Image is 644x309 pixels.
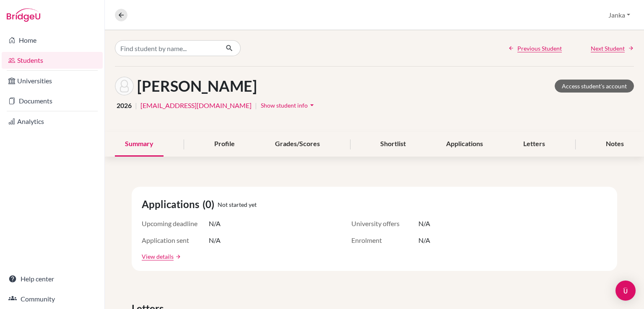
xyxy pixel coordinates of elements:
[115,132,164,157] div: Summary
[203,197,218,212] span: (0)
[209,219,221,229] span: N/A
[2,113,103,130] a: Analytics
[117,100,132,111] span: 2026
[308,101,316,109] i: arrow_drop_down
[605,7,634,23] button: Janka
[436,132,493,157] div: Applications
[2,291,103,307] a: Community
[135,100,137,111] span: |
[2,52,103,69] a: Students
[351,219,418,229] span: University offers
[2,32,103,49] a: Home
[2,93,103,109] a: Documents
[615,281,636,301] div: Open Intercom Messenger
[265,132,330,157] div: Grades/Scores
[2,72,103,89] a: Universities
[218,200,257,209] span: Not started yet
[140,100,252,111] a: [EMAIL_ADDRESS][DOMAIN_NAME]
[517,44,562,53] span: Previous Student
[591,44,625,53] span: Next Student
[513,132,555,157] div: Letters
[555,80,634,93] a: Access student's account
[142,235,209,245] span: Application sent
[209,235,221,245] span: N/A
[591,44,634,53] a: Next Student
[596,132,634,157] div: Notes
[115,40,219,56] input: Find student by name...
[7,8,40,22] img: Bridge-U
[142,252,174,261] a: View details
[204,132,245,157] div: Profile
[370,132,416,157] div: Shortlist
[137,77,257,95] h1: [PERSON_NAME]
[142,219,209,229] span: Upcoming deadline
[174,254,181,260] a: arrow_forward
[418,235,430,245] span: N/A
[115,77,134,95] img: György Csaplár's avatar
[261,102,308,109] span: Show student info
[418,219,430,229] span: N/A
[351,235,418,245] span: Enrolment
[142,197,203,212] span: Applications
[260,99,317,112] button: Show student infoarrow_drop_down
[508,44,562,53] a: Previous Student
[2,270,103,287] a: Help center
[255,100,257,111] span: |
